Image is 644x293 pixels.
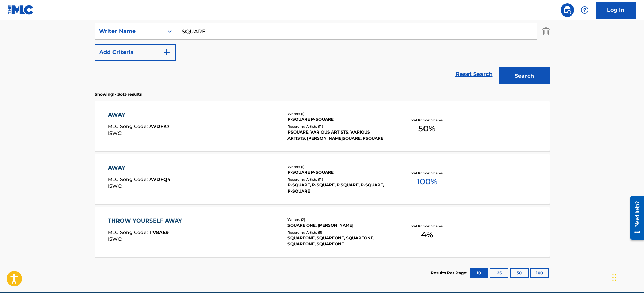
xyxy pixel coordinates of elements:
div: P-SQUARE P-SQUARE [287,116,389,122]
span: ISWC : [108,183,124,189]
button: 10 [470,268,488,278]
div: Recording Artists ( 11 ) [287,124,389,129]
a: THROW YOURSELF AWAYMLC Song Code:TV8AE9ISWC:Writers (2)SQUARE ONE, [PERSON_NAME]Recording Artists... [95,207,550,257]
iframe: Chat Widget [610,261,644,293]
div: AWAY [108,111,170,119]
div: SQUARE ONE, [PERSON_NAME] [287,222,389,228]
span: AVDFK7 [149,123,170,129]
div: P-SQUARE, P-SQUARE, P.SQUARE, P-SQUARE, P-SQUARE [287,182,389,194]
div: P-SQUARE P-SQUARE [287,169,389,175]
div: Help [578,3,591,17]
button: 50 [510,268,529,278]
span: MLC Song Code : [108,176,149,182]
img: 9d2ae6d4665cec9f34b9.svg [163,48,171,56]
a: AWAYMLC Song Code:AVDFQ4ISWC:Writers (1)P-SQUARE P-SQUARERecording Artists (11)P-SQUARE, P-SQUARE... [95,154,550,204]
img: help [581,6,589,14]
a: Log In [596,2,636,19]
div: Drag [612,267,616,288]
div: Writers ( 2 ) [287,217,389,222]
div: PSQUARE, VARIOUS ARTISTS, VARIOUS ARTISTS, [PERSON_NAME]SQUARE, PSQUARE [287,129,389,141]
img: MLC Logo [8,5,34,15]
p: Showing 1 - 3 of 3 results [95,91,142,97]
div: SQUAREONE, SQUAREONE, SQUAREONE, SQUAREONE, SQUAREONE [287,235,389,247]
div: AWAY [108,164,171,172]
p: Total Known Shares: [409,118,445,123]
p: Results Per Page: [431,270,469,276]
span: ISWC : [108,130,124,136]
div: Recording Artists ( 5 ) [287,230,389,235]
span: AVDFQ4 [149,176,171,182]
button: Search [499,67,550,84]
span: 100 % [417,176,437,188]
iframe: Resource Center [625,191,644,245]
span: MLC Song Code : [108,123,149,129]
img: search [563,6,571,14]
form: Search Form [95,2,550,88]
p: Total Known Shares: [409,171,445,176]
span: ISWC : [108,236,124,242]
div: Writer Name [99,27,160,35]
a: AWAYMLC Song Code:AVDFK7ISWC:Writers (1)P-SQUARE P-SQUARERecording Artists (11)PSQUARE, VARIOUS A... [95,101,550,151]
span: 50 % [418,123,435,135]
button: 100 [530,268,549,278]
span: MLC Song Code : [108,229,149,235]
button: Add Criteria [95,44,176,61]
div: Writers ( 1 ) [287,111,389,116]
span: 4 % [421,229,433,241]
div: THROW YOURSELF AWAY [108,217,185,225]
p: Total Known Shares: [409,224,445,229]
a: Reset Search [452,67,496,82]
button: 25 [490,268,508,278]
div: Writers ( 1 ) [287,164,389,169]
span: TV8AE9 [149,229,169,235]
img: Delete Criterion [542,23,550,40]
a: Public Search [561,3,574,17]
div: Recording Artists ( 11 ) [287,177,389,182]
